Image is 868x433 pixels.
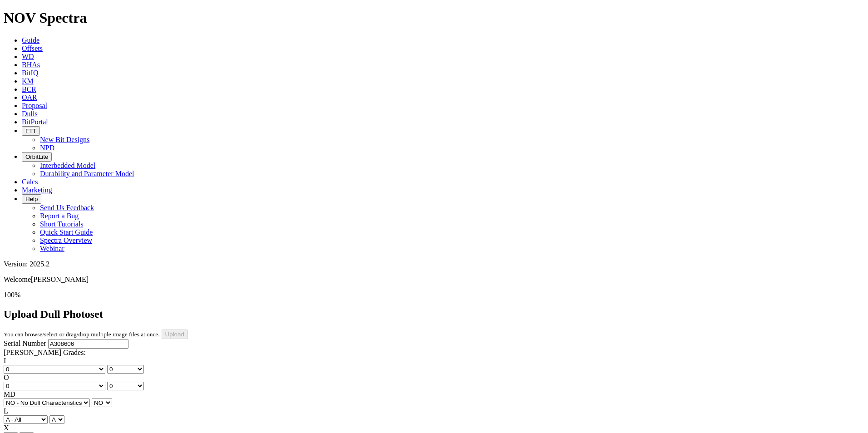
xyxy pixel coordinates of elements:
a: BitIQ [22,69,38,77]
a: Interbedded Model [40,162,95,169]
a: Offsets [22,44,43,52]
span: [PERSON_NAME] [31,276,89,283]
a: KM [22,77,34,85]
a: Send Us Feedback [40,204,94,212]
a: Marketing [22,186,52,194]
span: Help [25,196,38,202]
a: Dulls [22,110,38,118]
button: Help [22,194,41,204]
a: Webinar [40,245,64,252]
a: Short Tutorials [40,220,84,228]
label: L [4,407,8,415]
a: WD [22,53,34,60]
div: Version: 2025.2 [4,260,864,268]
a: Proposal [22,102,47,109]
label: Serial Number [4,340,46,347]
a: Calcs [22,178,38,186]
span: 100% [4,291,20,299]
small: You can browse/select or drag/drop multiple image files at once. [4,331,160,338]
a: Durability and Parameter Model [40,170,134,177]
a: NPD [40,144,54,152]
a: Report a Bug [40,212,79,220]
a: New Bit Designs [40,136,89,143]
a: Spectra Overview [40,236,92,244]
a: BitPortal [22,118,48,126]
button: FTT [22,126,40,136]
label: I [4,357,6,364]
a: Quick Start Guide [40,228,93,236]
p: Welcome [4,276,864,284]
div: [PERSON_NAME] Grades: [4,349,864,357]
a: BHAs [22,61,40,69]
label: MD [4,390,15,398]
input: Upload [162,330,188,339]
label: O [4,374,9,381]
label: X [4,424,9,432]
a: BCR [22,85,36,93]
button: OrbitLite [22,152,52,162]
a: Guide [22,36,39,44]
span: OrbitLite [25,153,48,160]
span: FTT [25,128,36,134]
h1: NOV Spectra [4,10,864,26]
h2: Upload Dull Photoset [4,308,864,320]
a: OAR [22,93,37,101]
